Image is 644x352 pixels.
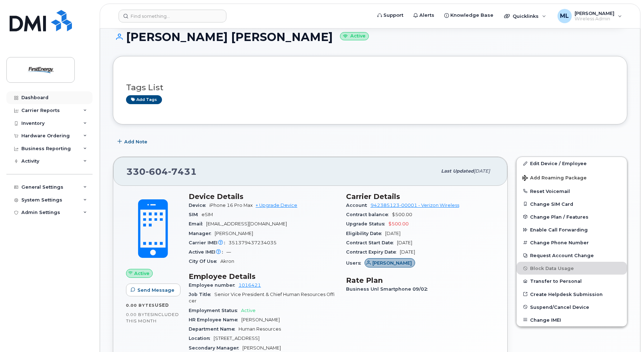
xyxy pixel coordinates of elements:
span: Change Plan / Features [530,214,588,219]
span: [PERSON_NAME] [575,10,614,16]
span: Contract Start Date [346,240,397,245]
span: Active [134,270,150,277]
span: [PERSON_NAME] [372,260,412,266]
span: 604 [146,166,168,177]
span: Email [189,221,206,226]
span: Last updated [441,168,474,174]
span: City Of Use [189,259,220,264]
span: Location [189,336,214,341]
span: — [226,249,231,255]
button: Suspend/Cancel Device [517,301,627,313]
a: Alerts [408,8,439,22]
span: SIM [189,212,201,217]
span: Employment Status [189,308,241,313]
span: 330 [126,166,197,177]
span: [STREET_ADDRESS] [214,336,260,341]
span: Quicklinks [513,13,539,19]
span: Akron [220,259,234,264]
span: Suspend/Cancel Device [530,304,589,310]
button: Transfer to Personal [517,275,627,287]
span: $500.00 [388,221,409,226]
span: Upgrade Status [346,221,388,226]
span: [DATE] [474,168,490,174]
iframe: Messenger Launcher [613,321,639,347]
button: Change IMEI [517,313,627,326]
span: Department Name [189,326,239,332]
span: Active IMEI [189,249,226,255]
span: iPhone 16 Pro Max [209,203,253,208]
span: HR Employee Name [189,317,241,322]
span: 0.00 Bytes [126,312,153,317]
button: Add Note [113,135,153,148]
div: Marge Louis [553,9,627,23]
span: Carrier IMEI [189,240,229,245]
button: Enable Call Forwarding [517,223,627,236]
h3: Device Details [189,192,337,201]
span: Device [189,203,209,208]
a: + Upgrade Device [256,203,297,208]
button: Add Roaming Package [517,170,627,185]
span: 7431 [168,166,197,177]
span: ML [560,12,569,20]
span: Knowledge Base [450,12,493,19]
span: Senior Vice President & Chief Human Resources Officer [189,292,335,303]
span: Alerts [419,12,434,19]
a: [PERSON_NAME] [365,260,415,266]
button: Block Data Usage [517,262,627,275]
button: Request Account Change [517,249,627,262]
span: included this month [126,312,179,323]
span: [DATE] [400,249,415,255]
a: 942385123-00001 - Verizon Wireless [371,203,459,208]
h3: Rate Plan [346,276,495,285]
span: 0.00 Bytes [126,303,155,308]
span: Job Title [189,292,214,297]
a: Support [372,8,408,22]
span: Contract balance [346,212,392,217]
span: used [155,302,169,308]
span: Employee number [189,282,239,288]
button: Send Message [126,284,180,296]
span: Contract Expiry Date [346,249,400,255]
h1: [PERSON_NAME] [PERSON_NAME] [113,31,627,43]
span: [PERSON_NAME] [242,345,281,351]
span: eSIM [201,212,213,217]
span: Secondary Manager [189,345,242,351]
a: Create Helpdesk Submission [517,288,627,301]
span: Support [383,12,403,19]
span: Active [241,308,256,313]
h3: Employee Details [189,272,337,281]
h3: Tags List [126,83,614,92]
h3: Carrier Details [346,192,495,201]
span: [EMAIL_ADDRESS][DOMAIN_NAME] [206,221,287,226]
span: Enable Call Forwarding [530,227,588,233]
div: Quicklinks [499,9,551,23]
a: 1016421 [239,282,261,288]
span: Business Unl Smartphone 09/02 [346,286,431,292]
span: Human Resources [239,326,281,332]
button: Reset Voicemail [517,185,627,198]
span: Add Roaming Package [522,175,587,182]
span: $500.00 [392,212,412,217]
input: Find something... [119,10,226,22]
span: Account [346,203,371,208]
a: Knowledge Base [439,8,498,22]
span: [PERSON_NAME] [241,317,280,322]
button: Change SIM Card [517,198,627,210]
span: Eligibility Date [346,231,385,236]
span: [DATE] [397,240,412,245]
span: Add Note [124,138,147,145]
span: Send Message [137,287,174,294]
span: [DATE] [385,231,400,236]
span: Wireless Admin [575,16,614,22]
a: Edit Device / Employee [517,157,627,170]
span: Users [346,260,365,266]
small: Active [340,32,369,40]
span: Manager [189,231,215,236]
span: [PERSON_NAME] [215,231,253,236]
a: Add tags [126,95,162,104]
span: 351379437234035 [229,240,277,245]
button: Change Phone Number [517,236,627,249]
button: Change Plan / Features [517,210,627,223]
